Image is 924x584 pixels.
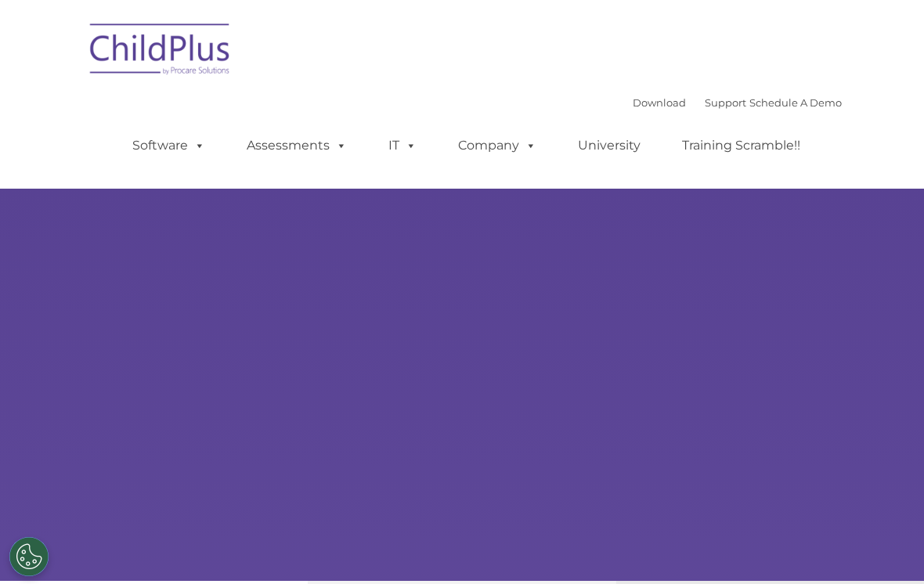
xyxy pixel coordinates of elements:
[749,96,842,109] a: Schedule A Demo
[666,130,816,161] a: Training Scramble!!
[373,130,432,161] a: IT
[231,130,363,161] a: Assessments
[82,13,239,91] img: ChildPlus by Procare Solutions
[442,130,552,161] a: Company
[562,130,656,161] a: University
[117,130,221,161] a: Software
[9,537,49,576] button: Cookies Settings
[633,96,686,109] a: Download
[633,96,842,109] font: |
[705,96,746,109] a: Support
